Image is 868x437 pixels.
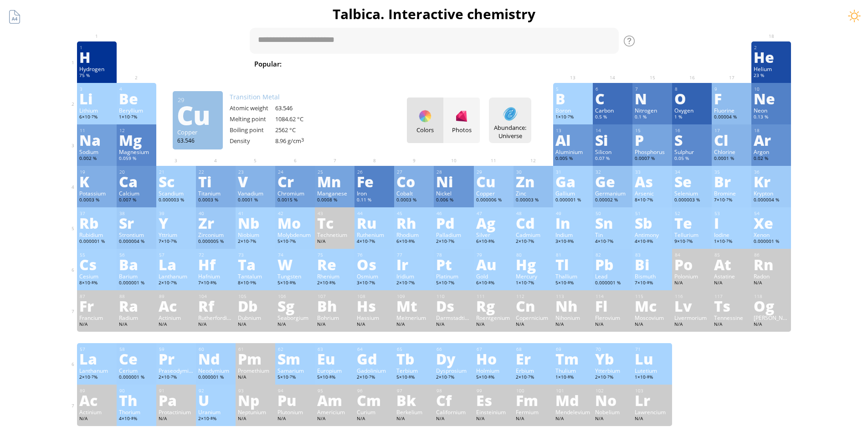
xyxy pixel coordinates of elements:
div: 8.96 g/cm [275,137,321,145]
div: 0.13 % [754,114,789,121]
div: 0.02 % [754,155,789,163]
sup: -8 [487,238,491,243]
div: Nb [238,216,273,230]
div: 82 [596,252,630,258]
div: 43 [318,211,352,216]
div: Aluminium [555,148,591,155]
div: Palladium [436,231,471,238]
div: Xe [754,216,789,230]
div: 57 [159,252,194,258]
div: Strontium [119,231,154,238]
div: Selenium [674,190,709,197]
div: 40 [199,211,233,216]
div: Te [674,216,709,230]
div: 19 [80,169,114,175]
div: 0.0003 % [198,197,233,204]
div: Cs [79,257,114,272]
span: [MEDICAL_DATA] [580,58,646,69]
sub: 4 [438,64,441,70]
div: Calcium [119,190,154,197]
div: 37 [80,211,114,216]
div: Niobium [238,231,273,238]
div: 41 [238,211,273,216]
div: Molybdenum [277,231,313,238]
div: 72 [199,252,233,258]
div: Helium [754,65,789,72]
div: Fluorine [714,107,749,114]
div: Cl [714,133,749,147]
div: Vanadium [238,190,273,197]
div: Hf [198,257,233,272]
div: K [79,174,114,189]
div: Br [714,174,749,189]
div: Magnesium [119,148,154,155]
div: 20 [119,169,154,175]
div: Phosphorus [635,148,670,155]
sup: 3 [301,137,304,143]
div: 11 [80,128,114,134]
div: Silicon [595,148,630,155]
div: Hydrogen [79,65,114,72]
div: Ru [357,216,392,230]
div: F [714,91,749,106]
div: 1×10 % [555,114,591,121]
div: N [635,91,670,106]
sup: -7 [725,238,729,243]
div: Xenon [754,231,789,238]
div: 29 [477,169,511,175]
div: Li [79,91,114,106]
div: Argon [754,148,789,155]
div: Ti [198,174,233,189]
span: H O [386,58,411,69]
div: Krypton [754,190,789,197]
div: 0.5 % [595,114,630,121]
div: 38 [119,211,154,216]
div: 7×10 % [714,197,749,204]
div: 0.000004 % [754,197,789,204]
div: 4×10 % [357,238,392,246]
div: Titanium [198,190,233,197]
div: 27 [397,169,431,175]
div: 2×10 % [436,238,471,246]
div: 6×10 % [476,238,511,246]
div: Mg [119,133,154,147]
div: Zinc [516,190,551,197]
div: Abundance: Universe [491,123,529,140]
div: Copper [476,190,511,197]
div: Ge [595,174,630,189]
sup: -7 [249,238,252,243]
div: 4 [119,86,154,92]
div: 50 [596,211,630,216]
div: I [714,216,749,230]
div: 48 [516,211,551,216]
div: 5 [556,86,591,92]
div: Nitrogen [635,107,670,114]
div: H [79,50,114,64]
div: At [714,257,749,272]
div: 28 [437,169,471,175]
div: 15 [635,128,670,134]
div: He [754,50,789,64]
div: Ta [238,257,273,272]
div: Tin [595,231,630,238]
div: N/A [317,238,352,246]
div: 23 % [754,72,789,80]
div: 35 [714,169,749,175]
div: Zr [198,216,233,230]
div: Cu [177,108,218,122]
div: Rb [79,216,114,230]
div: 75 % [79,72,114,80]
sup: -8 [566,238,570,243]
div: 23 [238,169,273,175]
div: Photos [443,126,480,134]
div: W [277,257,313,272]
sup: -7 [606,238,610,243]
div: 74 [278,252,313,258]
div: Zn [516,174,551,189]
sup: -7 [566,114,570,119]
div: Boron [555,107,591,114]
div: 0.00004 % [714,114,749,121]
div: Y [159,216,194,230]
div: Iodine [714,231,749,238]
div: 0.000001 % [79,238,114,246]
